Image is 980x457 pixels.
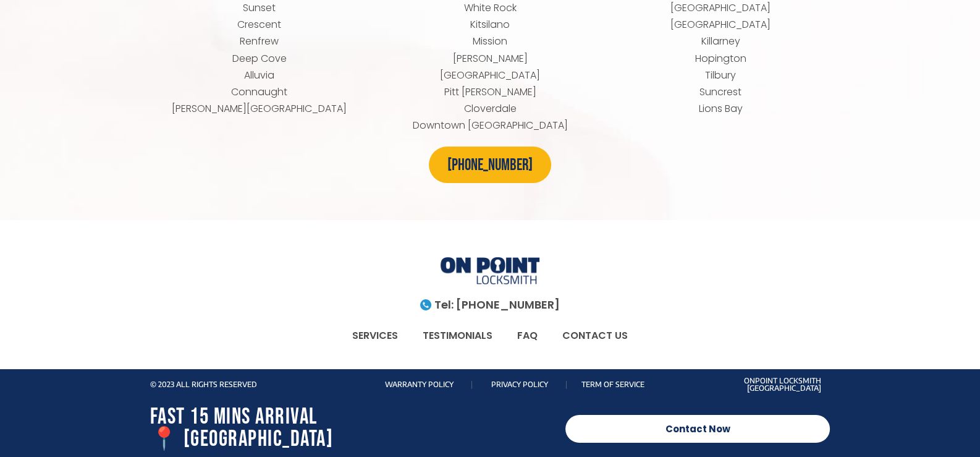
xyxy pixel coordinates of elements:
a: CONTACT US [550,322,640,350]
span: Tel: [PHONE_NUMBER] [434,299,560,310]
p: | [468,381,476,388]
a: FAQ [505,322,550,350]
img: Locksmiths Locations 1 [441,257,539,288]
span: [PHONE_NUMBER] [447,156,533,176]
h2: Fast 15 Mins Arrival 📍 [GEOGRAPHIC_DATA] [150,406,553,451]
p: OnPoint Locksmith [GEOGRAPHIC_DATA] [674,377,821,392]
span: Contact Now [665,424,730,434]
a: SERVICES [340,322,410,350]
a: [PHONE_NUMBER] [429,147,551,183]
a: TESTIMONIALS [410,322,505,350]
nav: Menu [297,322,683,350]
a: Contact Now [565,415,830,443]
a: Privacy Policy [491,380,548,389]
p: | [564,381,569,388]
a: Term of service [581,380,644,389]
a: Tel: [PHONE_NUMBER] [411,294,569,315]
p: © 2023 All rights reserved [150,381,371,388]
a: Warranty Policy [385,380,454,389]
